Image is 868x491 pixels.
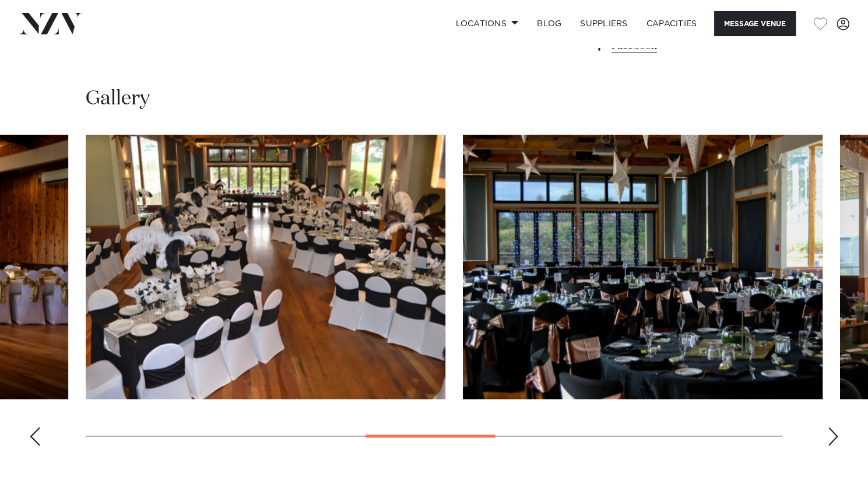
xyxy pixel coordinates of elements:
h2: Gallery [86,86,150,112]
swiper-slide: 5 / 10 [86,135,445,399]
a: BLOG [528,11,571,36]
a: Locations [446,11,528,36]
swiper-slide: 6 / 10 [463,135,823,399]
a: SUPPLIERS [571,11,637,36]
img: nzv-logo.png [19,13,82,34]
button: Message Venue [714,11,796,36]
a: Capacities [637,11,707,36]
